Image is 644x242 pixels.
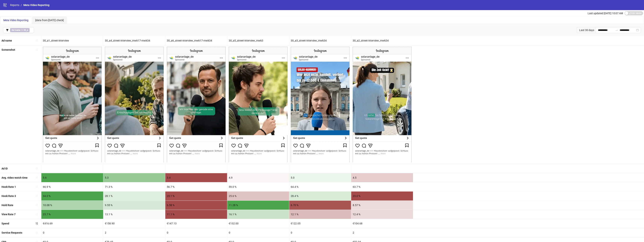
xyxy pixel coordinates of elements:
span: Last updated [DATE] 10:07 AM [588,12,623,15]
div: 34.0 % [41,192,103,200]
div: €104.68 [351,219,413,228]
div: 4.9 [227,173,289,182]
div: 3.4 [165,173,227,182]
div: 71.3 % [103,182,165,191]
div: 23.7 % [41,210,103,219]
div: 5.3 [103,173,165,182]
div: 11.1 % [165,210,227,219]
div: 5.0 [289,173,351,182]
div: 6.58 % [165,201,227,210]
img: Screenshot 120233372517330649 [43,47,102,162]
div: 2 [351,228,413,237]
div: 16.1 % [227,210,289,219]
span: sort-ascending [35,176,38,179]
span: sort-ascending [35,185,38,188]
span: [data from [DATE] check] [35,19,64,22]
div: 30_a3_street-interview_mwk34 [289,36,351,45]
span: sort-ascending [35,48,38,51]
div: €122.05 [289,219,351,228]
span: sort-ascending [35,167,38,170]
span: sort-ascending [35,231,38,234]
button: Ad name ∋ 30_a [3,27,34,33]
span: sort-ascending [35,39,38,42]
div: 23.1 % [165,192,227,200]
div: 59.0 % [227,182,289,191]
b: Screenshot [1,48,15,51]
span: filter [6,29,9,31]
img: Screenshot 120233372514990649 [229,47,288,162]
img: Screenshot 120233372516090649 [353,47,411,162]
div: 11.28 % [227,201,289,210]
b: Service Requests [1,231,22,234]
span: sort-ascending [35,213,38,216]
a: Reports [9,3,20,7]
div: 25.6 % [227,192,289,200]
div: 56.7 % [165,182,227,191]
b: 30_a [23,29,28,31]
div: 30_a5_street-interview_mwk3 [227,36,289,45]
div: 0 [165,228,227,237]
div: 0 [289,228,351,237]
span: to [615,29,618,32]
span: Meta Video Reporting [23,4,49,7]
b: View Rate 7 [1,213,16,216]
li: / [21,3,22,7]
b: Ad name [12,29,20,31]
b: Ad ID [1,167,8,170]
b: Ad name [1,39,12,42]
img: Screenshot 120233372523920649 [105,47,164,162]
div: 12.4 % [351,210,413,219]
div: 10.08 % [41,201,103,210]
b: Spend [1,222,9,225]
span: sort-ascending [35,204,38,206]
div: 30_a2_street-interview_mwk34 [351,36,413,45]
div: 64.4 % [289,182,351,191]
img: Screenshot 120233420522850649 [291,47,350,162]
div: 28.4 % [289,192,351,200]
div: 6.70 % [289,201,351,210]
img: Screenshot 120233372520210649 [167,47,226,162]
span: swap-right [615,29,618,32]
div: €132.00 [227,219,289,228]
div: €416.69 [41,219,103,228]
div: 5.6 [41,173,103,182]
div: 12.1 % [289,210,351,219]
b: Hook Rate 3 [1,194,16,197]
div: 23.0 % [351,192,413,200]
div: Last 30 days [577,27,596,33]
div: 28.1 % [103,192,165,200]
div: 0 [227,228,289,237]
span: Meta Video Reporting [3,19,28,22]
div: 63.7 % [351,182,413,191]
div: 8.57 % [351,201,413,210]
div: 30_a6_street-interview_mwk17-mwk34 [165,36,227,45]
div: 66.9 % [41,182,103,191]
div: 4.5 [351,173,413,182]
div: 0 [41,228,103,237]
div: €147.13 [165,219,227,228]
b: Hook Rate 1 [1,185,16,188]
span: sort-ascending [35,194,38,197]
b: Avg. video watch time [1,176,28,179]
div: €158.90 [103,219,165,228]
div: 13.1 % [103,210,165,219]
div: 30_a1_street-interview [41,36,103,45]
div: 9.55 % [103,201,165,210]
b: Hold Rate [1,204,13,207]
div: 30_a4_street-interview_mwk17-mwk34 [103,36,165,45]
span: ∋ [10,28,30,32]
span: sort-descending [35,222,38,225]
div: 2 [103,228,165,237]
